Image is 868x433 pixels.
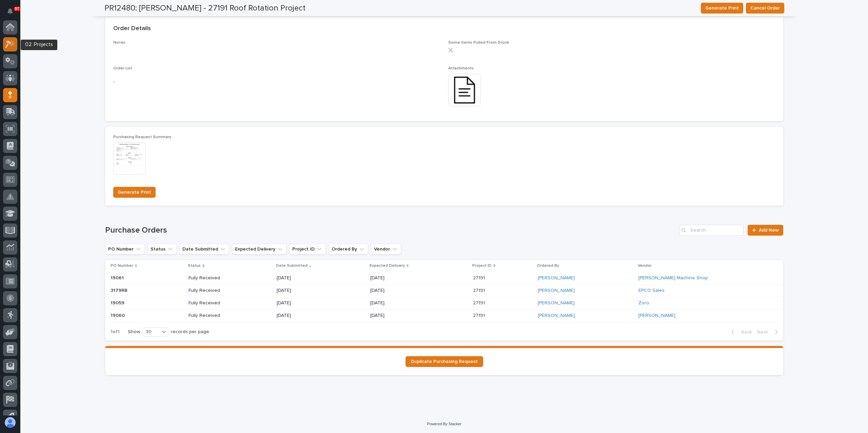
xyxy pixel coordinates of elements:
div: 30 [143,328,159,335]
a: [PERSON_NAME] [638,313,675,319]
a: Powered By Stacker [427,422,461,426]
button: Date Submitted [179,244,229,255]
button: Cancel Order [746,3,784,14]
p: PO Number [111,262,133,269]
tr: 3179RB3179RB Fully Received[DATE][DATE]2719127191 [PERSON_NAME] EPCO Sales [105,284,783,297]
p: [DATE] [370,300,419,306]
button: Generate Print [701,3,743,14]
p: [DATE] [277,313,325,319]
p: 19060 [111,311,126,319]
h1: Purchase Orders [105,225,676,235]
span: Attachments [448,66,474,70]
span: Back [737,329,752,335]
p: [DATE] [370,275,419,281]
a: [PERSON_NAME] Machine Shop [638,275,708,281]
a: Duplicate Purchasing Request [406,356,483,367]
span: Notes [113,41,125,45]
button: Next [754,329,783,335]
button: Notifications [3,4,17,18]
a: EPCO Sales [638,288,665,294]
a: Add New [748,225,783,236]
h2: Order Details [113,25,151,33]
button: Generate Print [113,187,156,198]
p: 97 [15,6,19,11]
p: 27191 [473,286,486,294]
p: 27191 [473,311,486,319]
a: [PERSON_NAME] [538,313,575,319]
button: Ordered By [329,244,368,255]
p: [DATE] [370,313,419,319]
tr: 1906019060 Fully Received[DATE][DATE]2719127191 [PERSON_NAME] [PERSON_NAME] [105,309,783,322]
p: Ordered By [537,262,559,269]
span: Purchasing Request Summary [113,135,171,139]
span: Cancel Order [750,4,780,12]
span: Next [757,329,772,335]
p: Show [128,329,140,335]
p: Vendor [638,262,652,269]
button: users-avatar [3,415,17,430]
h2: PR12480: [PERSON_NAME] - 27191 Roof Rotation Project [104,3,305,13]
button: Expected Delivery [232,244,287,255]
p: Date Submitted [276,262,308,269]
button: PO Number [105,244,145,255]
button: Back [726,329,754,335]
tr: 1905919059 Fully Received[DATE][DATE]2719127191 [PERSON_NAME] Zoro [105,297,783,309]
p: 27191 [473,274,486,281]
p: Expected Delivery [370,262,405,269]
input: Search [679,225,744,236]
p: 19059 [111,299,126,306]
p: Fully Received [189,275,237,281]
p: Status [188,262,201,269]
p: records per page [171,329,209,335]
p: 27191 [473,299,486,306]
button: Vendor [371,244,401,255]
a: [PERSON_NAME] [538,288,575,294]
p: [DATE] [277,275,325,281]
p: [DATE] [370,288,419,294]
span: Generate Print [118,188,151,196]
a: [PERSON_NAME] [538,300,575,306]
tr: 1906119061 Fully Received[DATE][DATE]2719127191 [PERSON_NAME] [PERSON_NAME] Machine Shop [105,272,783,284]
p: [DATE] [277,288,325,294]
p: Fully Received [189,313,237,319]
span: Generate Print [705,4,739,12]
p: 3179RB [111,286,129,294]
a: Zoro [638,300,649,306]
span: Some Items Pulled From Stock [448,41,509,45]
p: 1 of 1 [105,324,125,340]
p: [DATE] [277,300,325,306]
span: Add New [759,228,779,233]
p: - [113,79,440,86]
button: Project ID [289,244,326,255]
span: Duplicate Purchasing Request [411,359,478,364]
p: Fully Received [189,288,237,294]
p: 19061 [111,274,125,281]
span: Order List [113,66,132,70]
p: Fully Received [189,300,237,306]
button: Status [147,244,177,255]
p: Project ID [472,262,492,269]
div: Notifications97 [8,8,17,19]
a: [PERSON_NAME] [538,275,575,281]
